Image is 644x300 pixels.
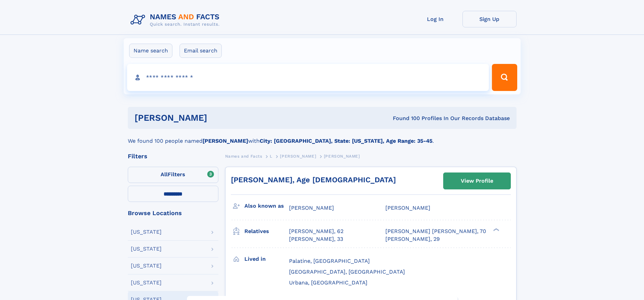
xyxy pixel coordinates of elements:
[127,64,489,91] input: search input
[231,176,396,184] a: [PERSON_NAME], Age [DEMOGRAPHIC_DATA]
[128,129,517,145] div: We found 100 people named with .
[289,228,343,235] a: [PERSON_NAME], 62
[128,167,218,183] label: Filters
[161,171,168,178] span: All
[461,173,493,189] div: View Profile
[385,228,486,235] a: [PERSON_NAME] [PERSON_NAME], 70
[270,154,272,159] span: L
[289,279,367,286] span: Urbana, [GEOGRAPHIC_DATA]
[180,44,222,58] label: Email search
[135,114,300,122] h1: [PERSON_NAME]
[462,11,517,27] a: Sign Up
[244,200,289,212] h3: Also known as
[280,152,316,160] a: [PERSON_NAME]
[131,280,162,285] div: [US_STATE]
[244,253,289,265] h3: Lived in
[128,11,225,29] img: Logo Names and Facts
[202,138,248,144] b: [PERSON_NAME]
[131,246,162,252] div: [US_STATE]
[280,154,316,159] span: [PERSON_NAME]
[492,64,517,91] button: Search Button
[385,235,440,243] a: [PERSON_NAME], 29
[324,154,360,159] span: [PERSON_NAME]
[492,228,500,232] div: ❯
[128,210,218,216] div: Browse Locations
[289,258,370,264] span: Palatine, [GEOGRAPHIC_DATA]
[385,205,430,211] span: [PERSON_NAME]
[131,229,162,235] div: [US_STATE]
[300,115,510,122] div: Found 100 Profiles In Our Records Database
[260,138,432,144] b: City: [GEOGRAPHIC_DATA], State: [US_STATE], Age Range: 35-45
[131,263,162,269] div: [US_STATE]
[289,235,343,243] a: [PERSON_NAME], 33
[128,153,218,159] div: Filters
[225,152,262,160] a: Names and Facts
[270,152,272,160] a: L
[129,44,172,58] label: Name search
[289,269,405,275] span: [GEOGRAPHIC_DATA], [GEOGRAPHIC_DATA]
[408,11,462,27] a: Log In
[244,226,289,237] h3: Relatives
[444,173,510,189] a: View Profile
[289,205,334,211] span: [PERSON_NAME]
